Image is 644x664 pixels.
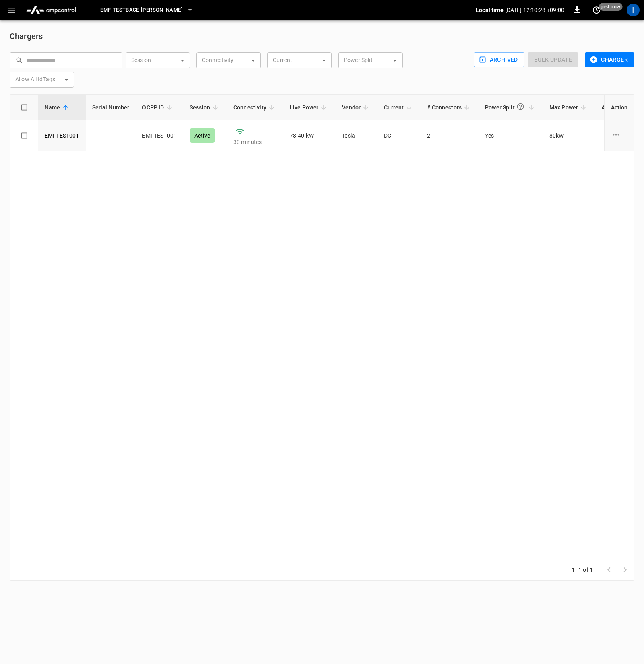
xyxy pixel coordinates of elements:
[97,2,196,18] button: eMF-Testbase-[PERSON_NAME]
[549,103,588,112] span: Max Power
[604,95,634,120] th: Action
[421,120,479,151] td: 2
[342,103,371,112] span: Vendor
[136,120,183,151] td: EMFTEST001
[100,6,183,15] span: eMF-Testbase-[PERSON_NAME]
[290,103,329,112] span: Live Power
[23,2,79,18] img: ampcontrol.io logo
[479,120,543,151] td: Yes
[45,132,79,140] a: EMFTEST001
[10,30,634,43] h6: Chargers
[627,4,640,16] div: profile-icon
[142,103,174,112] span: OCPP ID
[335,120,378,151] td: Tesla
[585,52,634,67] button: Charger
[378,120,421,151] td: DC
[384,103,414,112] span: Current
[572,566,593,574] p: 1–1 of 1
[505,6,564,14] p: [DATE] 12:10:28 +09:00
[190,128,215,143] div: Active
[611,130,627,142] div: charge point options
[599,3,623,11] span: just now
[485,99,537,115] span: Power Split
[86,120,136,151] td: -
[474,52,524,67] button: Archived
[590,4,603,16] button: set refresh interval
[233,138,277,146] p: 30 minutes
[190,103,221,112] span: Session
[45,103,71,112] span: Name
[86,95,136,120] th: Serial Number
[233,103,277,112] span: Connectivity
[476,6,504,14] p: Local time
[543,120,595,151] td: 80 kW
[283,120,336,151] td: 78.40 kW
[427,103,472,112] span: # Connectors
